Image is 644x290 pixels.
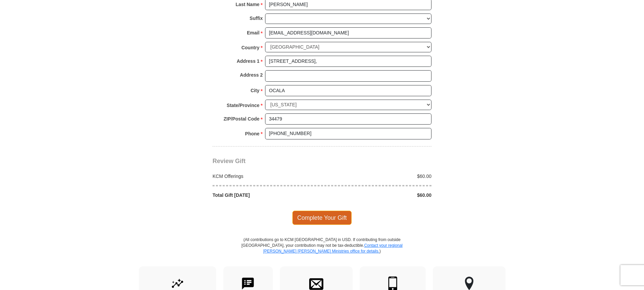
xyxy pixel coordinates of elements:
[250,14,263,23] strong: Suffix
[237,56,260,66] strong: Address 1
[209,192,322,199] div: Total Gift [DATE]
[322,192,435,199] div: $60.00
[292,211,352,225] span: Complete Your Gift
[247,28,259,37] strong: Email
[240,70,263,80] strong: Address 2
[245,129,260,138] strong: Phone
[251,86,259,95] strong: City
[241,237,403,266] p: (All contributions go to KCM [GEOGRAPHIC_DATA] in USD. If contributing from outside [GEOGRAPHIC_D...
[322,173,435,180] div: $60.00
[213,158,246,164] span: Review Gift
[227,101,259,110] strong: State/Province
[241,43,260,52] strong: Country
[224,114,260,124] strong: ZIP/Postal Code
[209,173,322,180] div: KCM Offerings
